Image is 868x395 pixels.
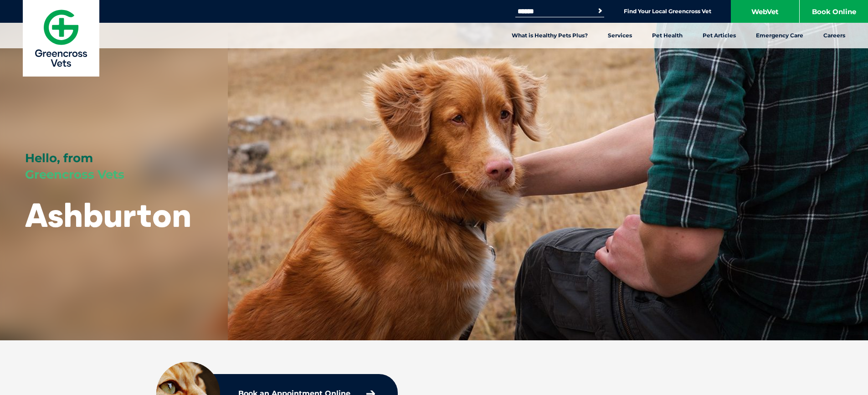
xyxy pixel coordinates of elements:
[25,197,191,233] h1: Ashburton
[813,23,855,48] a: Careers
[25,167,124,182] span: Greencross Vets
[598,23,642,48] a: Services
[596,6,605,15] button: Search
[624,8,711,15] a: Find Your Local Greencross Vet
[25,151,93,165] span: Hello, from
[502,23,598,48] a: What is Healthy Pets Plus?
[693,23,746,48] a: Pet Articles
[746,23,813,48] a: Emergency Care
[642,23,693,48] a: Pet Health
